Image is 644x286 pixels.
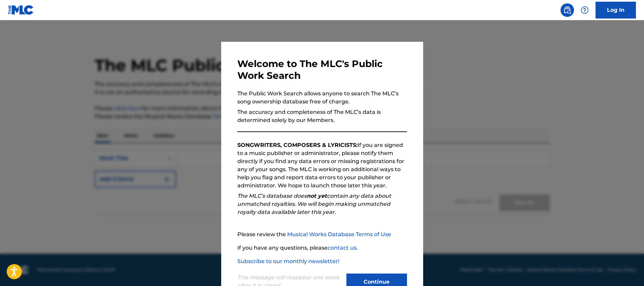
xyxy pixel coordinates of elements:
p: If you have any questions, please . [237,244,407,252]
a: Subscribe to our monthly newsletter! [237,258,339,264]
p: Please review the [237,230,407,239]
div: Help [578,3,591,17]
h3: Welcome to The MLC's Public Work Search [237,58,407,82]
em: The MLC’s database does contain any data about unmatched royalties. We will begin making unmatche... [237,193,391,215]
img: help [581,6,589,14]
a: contact us [328,245,357,251]
p: The accuracy and completeness of The MLC’s data is determined solely by our Members. [237,108,407,124]
img: MLC Logo [8,5,34,15]
a: Musical Works Database Terms of Use [287,231,391,237]
p: The Public Work Search allows anyone to search The MLC’s song ownership database free of charge. [237,90,407,106]
iframe: Chat Widget [610,254,644,286]
a: Log In [596,2,636,19]
img: search [563,6,571,14]
strong: not yet [307,193,327,199]
a: Public Search [561,3,574,17]
p: If you are signed to a music publisher or administrator, please notify them directly if you find ... [237,141,407,190]
strong: SONGWRITERS, COMPOSERS & LYRICISTS: [237,142,358,148]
